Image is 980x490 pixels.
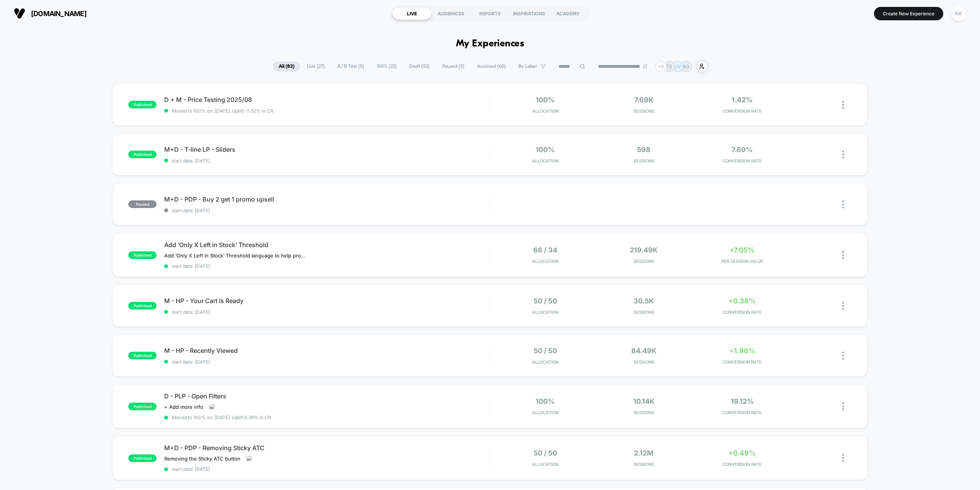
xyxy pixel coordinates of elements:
[532,158,559,164] span: Allocation
[403,61,435,72] span: Draft ( 52 )
[456,38,524,49] h1: My Experiences
[172,415,271,420] span: Moved to 100% on: [DATE] . Uplift: 5.39% in CR
[732,96,753,104] span: 1.42%
[128,352,157,359] span: published
[728,449,756,457] span: +0.49%
[643,64,647,69] img: end
[596,462,691,467] span: Sessions
[532,410,559,415] span: Allocation
[164,309,490,315] span: start date: [DATE]
[11,7,89,20] button: [DOMAIN_NAME]
[14,8,25,19] img: Visually logo
[392,7,431,20] div: LIVE
[532,310,559,315] span: Allocation
[842,402,844,410] img: close
[842,352,844,360] img: close
[164,347,490,354] span: M - HP - Recently Viewed
[842,302,844,310] img: close
[128,200,157,208] span: paused
[172,108,273,114] span: Moved to 100% on: [DATE] . Uplift: -5.52% in CR
[510,7,549,20] div: INSPIRATIONS
[128,454,157,462] span: published
[532,462,559,467] span: Allocation
[675,64,681,69] p: JV
[842,151,844,159] img: close
[695,259,789,264] span: PER SESSION VALUE
[596,310,691,315] span: Sessions
[431,7,470,20] div: AUDIENCES
[273,61,300,72] span: All ( 82 )
[842,101,844,109] img: close
[164,96,490,103] span: D + M - Price Testing 2025/08
[695,108,789,114] span: CONVERSION RATE
[695,410,789,415] span: CONVERSION RATE
[951,6,966,21] div: KK
[31,10,87,18] span: [DOMAIN_NAME]
[631,347,657,355] span: 84.49k
[634,96,653,104] span: 7.69k
[536,146,555,154] span: 100%
[695,359,789,365] span: CONVERSION RATE
[436,61,470,72] span: Paused ( 3 )
[634,297,654,305] span: 30.5k
[536,96,555,104] span: 100%
[728,297,756,305] span: +0.38%
[596,158,691,164] span: Sessions
[842,251,844,259] img: close
[842,454,844,462] img: close
[633,397,655,405] span: 10.14k
[128,151,157,158] span: published
[164,392,490,400] span: D - PLP - Open Filters
[533,246,557,254] span: 66 / 34
[164,297,490,305] span: M - HP - Your Cart Is Ready
[549,7,588,20] div: ACADEMY
[532,359,559,365] span: Allocation
[630,246,658,254] span: 219.49k
[128,251,157,259] span: published
[471,61,511,72] span: Archived ( 60 )
[655,61,666,72] div: + 6
[164,241,490,249] span: Add ‘Only X Left in Stock’ Threshold
[164,404,203,410] span: + Add more info
[164,359,490,365] span: start date: [DATE]
[532,108,559,114] span: Allocation
[164,158,490,164] span: start date: [DATE]
[164,456,240,462] span: Removing the Sticky ATC button
[596,108,691,114] span: Sessions
[842,200,844,208] img: close
[534,297,557,305] span: 50 / 50
[534,347,557,355] span: 50 / 50
[128,101,157,108] span: published
[371,61,402,72] span: 100% ( 22 )
[634,449,653,457] span: 2.12M
[128,302,157,310] span: published
[949,6,969,21] button: KK
[536,397,555,405] span: 100%
[729,347,755,355] span: +1.96%
[637,146,650,154] span: 598
[666,64,672,69] p: TB
[164,195,490,203] span: M+D - PDP - Buy 2 get 1 promo upsell
[534,449,557,457] span: 50 / 50
[164,263,490,269] span: start date: [DATE]
[730,246,755,254] span: +7.05%
[695,158,789,164] span: CONVERSION RATE
[732,146,753,154] span: 7.69%
[596,410,691,415] span: Sessions
[695,310,789,315] span: CONVERSION RATE
[301,61,330,72] span: Live ( 27 )
[532,259,559,264] span: Allocation
[164,444,490,452] span: M+D - PDP - Removing Sticky ATC
[683,64,689,69] p: AG
[518,64,537,69] span: By Label
[731,397,754,405] span: 19.12%
[470,7,510,20] div: REPORTS
[596,359,691,365] span: Sessions
[164,208,490,213] span: start date: [DATE]
[874,7,943,20] button: Create New Experience
[695,462,789,467] span: CONVERSION RATE
[164,466,490,472] span: start date: [DATE]
[596,259,691,264] span: Sessions
[164,252,306,259] span: Add ‘Only X Left in Stock’ Threshold language to help promote urgency
[164,146,490,153] span: M+D - T-line LP - Sliders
